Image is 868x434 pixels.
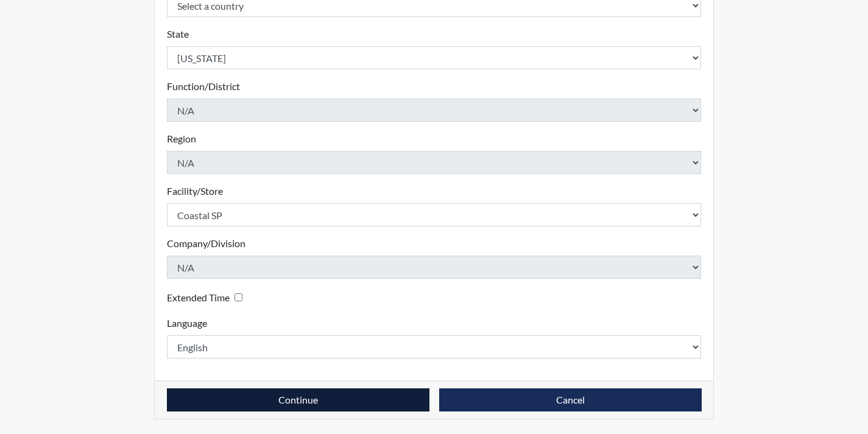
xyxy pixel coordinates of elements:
label: Language [167,316,207,331]
label: Region [167,131,196,146]
label: Function/District [167,79,240,94]
button: Continue [167,388,429,411]
label: Extended Time [167,290,230,305]
div: Checking this box will provide the interviewee with an accomodation of extra time to answer each ... [167,289,247,306]
label: Facility/Store [167,184,223,198]
button: Cancel [439,388,702,411]
label: Company/Division [167,236,245,251]
label: State [167,27,189,41]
